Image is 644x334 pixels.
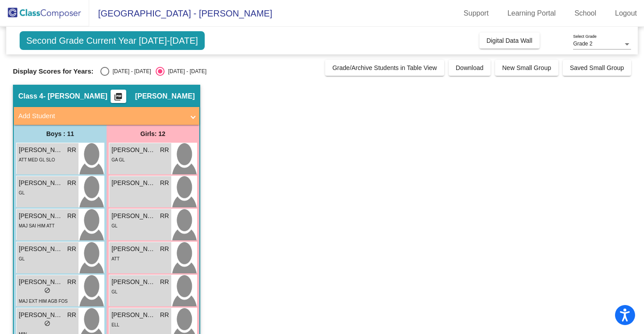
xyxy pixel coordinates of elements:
span: Download [456,64,483,71]
span: do_not_disturb_alt [44,287,50,293]
span: GL [19,256,25,261]
span: RR [160,310,169,320]
div: Girls: 12 [107,125,199,143]
span: GL [111,223,117,228]
a: Logout [608,6,644,21]
span: [PERSON_NAME] [19,310,63,320]
span: New Small Group [502,64,551,71]
mat-radio-group: Select an option [100,67,206,76]
span: [PERSON_NAME] [19,145,63,155]
span: GL [111,289,117,294]
span: ATT [111,256,120,261]
span: RR [67,145,76,155]
span: Grade/Archive Students in Table View [332,64,437,71]
span: do_not_disturb_alt [44,320,50,326]
span: RR [67,277,76,287]
span: MAJ EXT HIM AGB FOS [19,299,68,304]
span: [PERSON_NAME] [111,178,156,188]
mat-expansion-panel-header: Add Student [14,107,199,125]
button: New Small Group [495,60,558,76]
mat-panel-title: Add Student [18,111,184,121]
div: Boys : 11 [14,125,107,143]
span: [PERSON_NAME] [111,244,156,254]
span: RR [160,211,169,221]
span: RR [160,244,169,254]
span: [PERSON_NAME] [19,178,63,188]
span: Digital Data Wall [487,37,533,44]
span: [GEOGRAPHIC_DATA] - [PERSON_NAME] [89,6,272,21]
span: MAJ SAI HIM ATT [19,223,54,228]
span: - [PERSON_NAME] [43,92,107,101]
span: [PERSON_NAME] [111,310,156,320]
span: ATT MED GL SLO [19,157,55,162]
span: Display Scores for Years: [13,67,94,75]
span: [PERSON_NAME] [19,211,63,221]
mat-icon: picture_as_pdf [113,92,124,105]
div: [DATE] - [DATE] [109,67,151,75]
span: RR [67,310,76,320]
span: ELL [111,322,120,327]
button: Download [449,60,491,76]
span: GL [19,190,25,195]
span: RR [67,244,76,254]
span: [PERSON_NAME] [111,145,156,155]
span: [PERSON_NAME] [135,92,195,101]
span: RR [67,211,76,221]
button: Digital Data Wall [479,33,540,49]
button: Grade/Archive Students in Table View [325,60,444,76]
button: Saved Small Group [563,60,631,76]
span: RR [160,277,169,287]
span: Grade 2 [573,41,592,47]
button: Print Students Details [111,90,126,103]
div: [DATE] - [DATE] [165,67,206,75]
span: GA GL [111,157,125,162]
span: [PERSON_NAME] [19,244,63,254]
span: RR [160,145,169,155]
span: Saved Small Group [570,64,624,71]
span: [PERSON_NAME] [111,277,156,287]
a: Support [457,6,496,21]
a: School [567,6,603,21]
span: RR [160,178,169,188]
a: Learning Portal [500,6,563,21]
span: Class 4 [18,92,43,101]
span: RR [67,178,76,188]
span: Second Grade Current Year [DATE]-[DATE] [20,31,205,50]
span: [PERSON_NAME] [19,277,63,287]
span: [PERSON_NAME] [111,211,156,221]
